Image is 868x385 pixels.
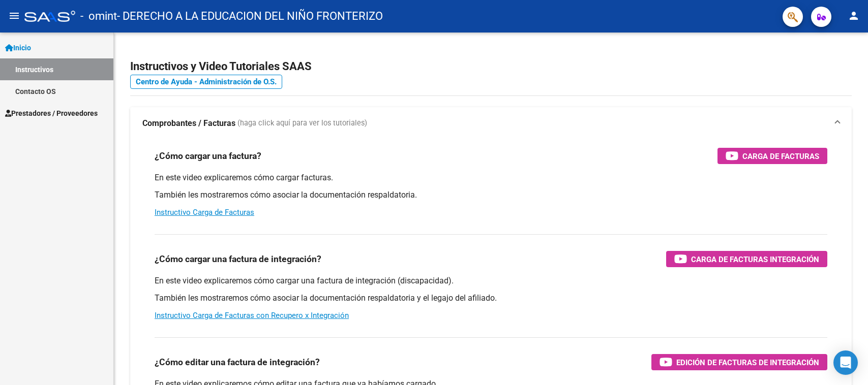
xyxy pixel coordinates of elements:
button: Carga de Facturas Integración [666,251,827,267]
h3: ¿Cómo editar una factura de integración? [155,355,320,369]
p: En este video explicaremos cómo cargar facturas. [155,172,827,183]
a: Instructivo Carga de Facturas con Recupero x Integración [155,311,349,320]
button: Edición de Facturas de integración [651,354,827,370]
a: Centro de Ayuda - Administración de O.S. [130,75,282,89]
span: Inicio [5,42,31,53]
span: - DERECHO A LA EDUCACION DEL NIÑO FRONTERIZO [117,5,383,27]
span: (haga click aquí para ver los tutoriales) [237,118,367,129]
h3: ¿Cómo cargar una factura? [155,149,261,163]
span: - omint [80,5,117,27]
span: Carga de Facturas [742,150,819,163]
button: Carga de Facturas [717,148,827,164]
div: Open Intercom Messenger [833,350,858,375]
span: Prestadores / Proveedores [5,108,98,119]
mat-expansion-panel-header: Comprobantes / Facturas (haga click aquí para ver los tutoriales) [130,107,852,140]
h3: ¿Cómo cargar una factura de integración? [155,252,321,266]
strong: Comprobantes / Facturas [142,118,235,129]
mat-icon: person [848,10,860,22]
span: Edición de Facturas de integración [676,356,819,369]
p: En este video explicaremos cómo cargar una factura de integración (discapacidad). [155,275,827,286]
p: También les mostraremos cómo asociar la documentación respaldatoria y el legajo del afiliado. [155,293,827,304]
a: Instructivo Carga de Facturas [155,208,254,217]
p: También les mostraremos cómo asociar la documentación respaldatoria. [155,189,827,201]
span: Carga de Facturas Integración [691,253,819,266]
h2: Instructivos y Video Tutoriales SAAS [130,57,852,76]
mat-icon: menu [8,10,20,22]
